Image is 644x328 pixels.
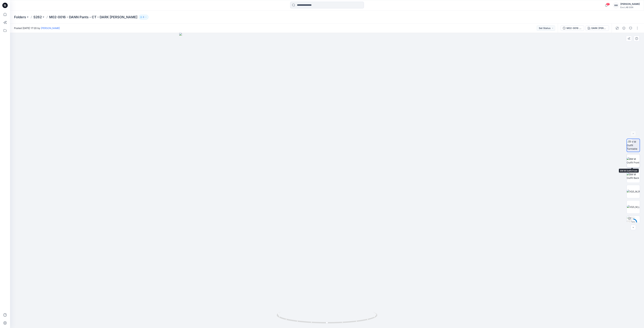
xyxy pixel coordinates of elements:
[620,2,640,6] div: [PERSON_NAME]
[627,190,640,193] img: VQS_M_R
[33,15,42,19] a: S262
[627,173,640,180] img: BW M Outfit Back
[591,26,607,30] div: DARK [PERSON_NAME]
[49,15,137,19] p: M02-0016 - DANN Pants - CT - DARK [PERSON_NAME]
[143,15,144,19] p: 3
[41,27,60,29] a: [PERSON_NAME]
[620,6,640,9] div: Evo LAB SGN
[561,25,584,31] button: M02-0016 - DANN Pants - COTTON TENCEL
[627,216,640,229] img: M02-0016 - DANN Pants - COTTON TENCEL DARK LODEN
[585,25,609,31] button: DARK [PERSON_NAME]
[627,157,640,164] img: BW M Outfit Front
[621,25,627,31] button: Details
[627,140,640,151] img: BW M Outfit Turntable
[606,3,610,6] span: 21
[14,15,26,19] a: Folders
[14,26,60,30] span: Posted [DATE] 17:20 by
[629,221,637,224] div: 26 %
[139,15,148,19] button: 3
[567,26,582,30] div: M02-0016 - DANN Pants - COTTON TENCEL
[627,205,640,209] img: VQS_M_L
[613,2,619,8] div: HH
